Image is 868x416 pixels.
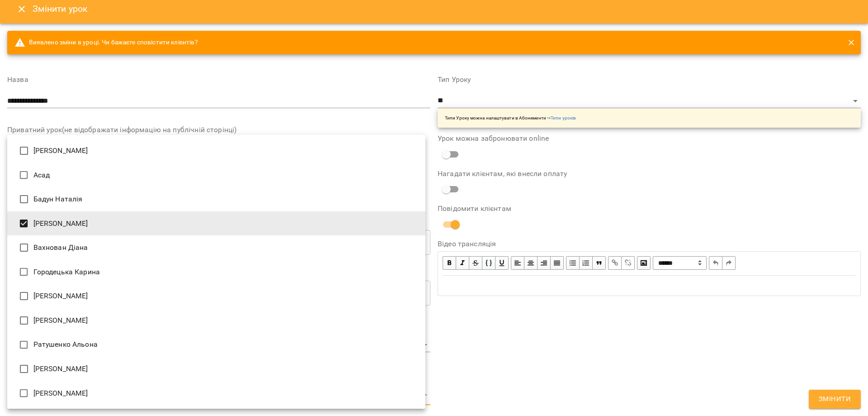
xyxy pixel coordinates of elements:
li: Бадун Наталія [7,187,425,211]
li: [PERSON_NAME] [7,381,425,406]
li: [PERSON_NAME] [7,211,425,236]
li: Ратушенко Альона [7,333,425,357]
li: [PERSON_NAME] [7,357,425,381]
li: [PERSON_NAME] [7,139,425,163]
li: Вахнован Діана [7,235,425,260]
li: [PERSON_NAME] [7,308,425,333]
li: Асад [7,163,425,187]
li: [PERSON_NAME] [7,284,425,308]
li: Городецька Карина [7,260,425,284]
